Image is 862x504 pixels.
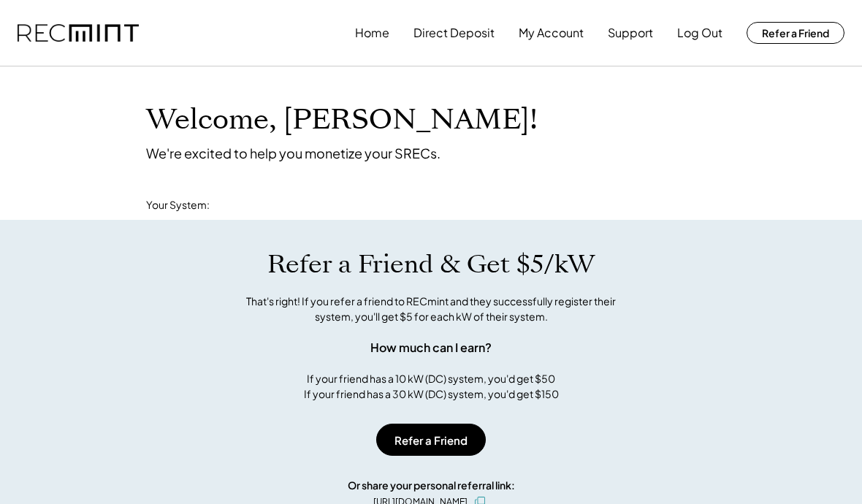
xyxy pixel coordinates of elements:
div: How much can I earn? [370,339,492,356]
button: Log Out [677,18,722,47]
h1: Refer a Friend & Get $5/kW [267,249,595,280]
button: Direct Deposit [413,18,495,47]
div: That's right! If you refer a friend to RECmint and they successfully register their system, you'l... [230,294,632,324]
button: Home [355,18,389,47]
div: We're excited to help you monetize your SRECs. [146,145,440,161]
div: Or share your personal referral link: [348,478,515,493]
h1: Welcome, [PERSON_NAME]! [146,103,538,137]
button: Refer a Friend [376,424,486,456]
div: If your friend has a 10 kW (DC) system, you'd get $50 If your friend has a 30 kW (DC) system, you... [304,371,559,402]
img: recmint-logotype%403x.png [18,24,139,42]
div: Your System: [146,198,210,213]
button: My Account [519,18,584,47]
button: Support [608,18,653,47]
button: Refer a Friend [747,22,844,44]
